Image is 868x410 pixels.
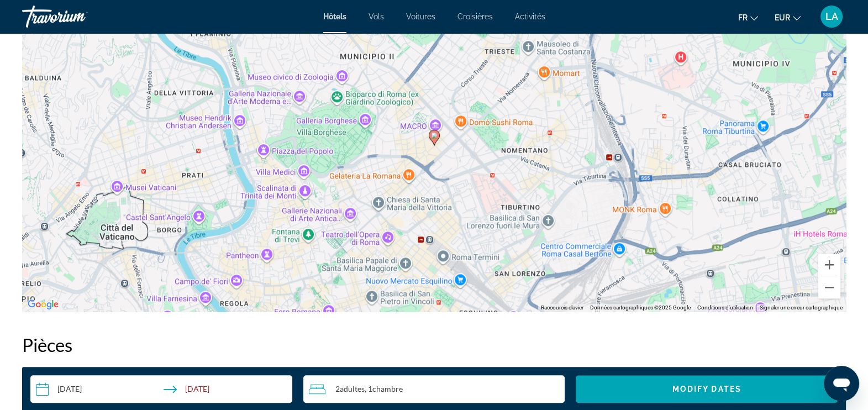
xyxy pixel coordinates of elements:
iframe: Bouton de lancement de la fenêtre de messagerie [824,366,859,401]
span: LA [825,11,838,22]
span: Modify Dates [672,385,741,393]
a: Croisières [457,12,493,21]
a: Hôtels [323,12,346,21]
a: Signaler une erreur cartographique [760,304,843,311]
a: Activités [515,12,545,21]
button: Travelers: 2 adults, 0 children [303,375,565,403]
a: Ouvrir cette zone dans Google Maps (dans une nouvelle fenêtre) [25,297,61,312]
button: Zoom avant [818,254,840,276]
span: 2 [335,385,365,393]
span: fr [738,13,748,22]
button: Change language [738,9,758,25]
h2: Pièces [22,334,846,356]
span: EUR [775,13,790,22]
a: Voitures [406,12,435,21]
button: Zoom arrière [818,276,840,298]
button: Modify Dates [576,375,838,403]
button: User Menu [817,5,846,28]
button: Raccourcis clavier [541,304,583,312]
div: Search widget [30,375,838,403]
span: , 1 [365,385,403,393]
span: Données cartographiques ©2025 Google [590,304,691,311]
a: Conditions d'utilisation (s'ouvre dans un nouvel onglet) [697,304,753,311]
button: Select check in and out date [30,375,292,403]
span: Chambre [372,384,403,393]
button: Change currency [775,9,801,25]
a: Travorium [22,2,133,31]
a: Vols [369,12,384,21]
img: Google [25,297,61,312]
span: Adultes [340,384,365,393]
